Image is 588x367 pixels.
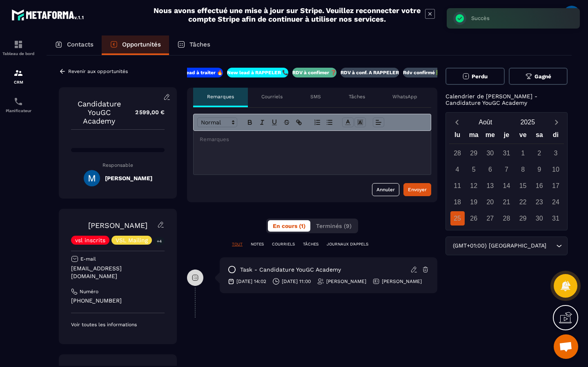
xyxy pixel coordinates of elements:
[189,41,210,48] p: Tâches
[169,35,218,55] a: Tâches
[467,146,481,160] div: 29
[535,73,551,80] span: Gagné
[499,211,514,226] div: 28
[392,93,417,100] p: WhatsApp
[449,129,465,144] div: lu
[450,146,465,160] div: 28
[532,179,546,193] div: 16
[548,146,563,160] div: 3
[153,6,421,23] h2: Nous avons effectué une mise à jour sur Stripe. Veuillez reconnecter votre compte Stripe afin de ...
[382,278,422,285] p: [PERSON_NAME]
[464,115,507,129] button: Open months overlay
[71,99,127,125] p: Candidature YouGC Academy
[465,129,482,144] div: ma
[532,211,546,226] div: 30
[532,146,546,160] div: 2
[548,129,564,144] div: di
[2,80,35,84] p: CRM
[450,179,465,193] div: 11
[482,129,498,144] div: me
[172,69,223,76] p: New lead à traiter 🔥
[272,241,295,247] p: COURRIELS
[105,175,152,181] h5: [PERSON_NAME]
[292,69,336,76] p: RDV à confimer ❓
[71,265,165,280] p: [EMAIL_ADDRESS][DOMAIN_NAME]
[154,237,165,245] p: +4
[80,256,96,262] p: E-mail
[449,146,564,226] div: Calendar days
[450,162,465,177] div: 4
[450,195,465,209] div: 18
[311,220,356,232] button: Terminés (9)
[236,278,266,285] p: [DATE] 14:02
[467,211,481,226] div: 26
[251,241,264,247] p: NOTES
[548,179,563,193] div: 17
[483,162,497,177] div: 6
[2,62,35,91] a: formationformationCRM
[13,68,23,78] img: formation
[499,162,514,177] div: 7
[268,220,310,232] button: En cours (1)
[516,146,530,160] div: 1
[2,108,35,113] p: Planificateur
[261,93,283,100] p: Courriels
[116,237,148,243] p: VSL Mailing
[549,117,564,128] button: Next month
[548,195,563,209] div: 24
[2,91,35,119] a: schedulerschedulerPlanificateur
[532,162,546,177] div: 9
[516,211,530,226] div: 29
[531,129,548,144] div: sa
[467,179,481,193] div: 12
[2,33,35,62] a: formationformationTableau de bord
[11,7,85,22] img: logo
[303,241,318,247] p: TÂCHES
[450,211,465,226] div: 25
[483,195,497,209] div: 20
[71,321,165,328] p: Voir toutes les informations
[47,35,102,55] a: Contacts
[80,288,98,295] p: Numéro
[516,162,530,177] div: 8
[532,195,546,209] div: 23
[327,241,368,247] p: JOURNAUX D'APPELS
[13,40,23,49] img: formation
[548,241,554,250] input: Search for option
[122,41,161,48] p: Opportunités
[498,129,514,144] div: je
[445,68,505,85] button: Perdu
[483,146,497,160] div: 30
[472,73,488,80] span: Perdu
[232,241,243,247] p: TOUT
[71,162,165,168] p: Responsable
[127,104,165,120] p: 2 599,00 €
[372,183,399,196] button: Annuler
[310,93,321,100] p: SMS
[554,334,578,359] a: Ouvrir le chat
[326,278,366,285] p: [PERSON_NAME]
[316,223,352,229] span: Terminés (9)
[507,115,549,129] button: Open years overlay
[13,97,23,106] img: scheduler
[483,211,497,226] div: 27
[499,195,514,209] div: 21
[516,179,530,193] div: 15
[548,162,563,177] div: 10
[515,129,531,144] div: ve
[88,221,147,230] a: [PERSON_NAME]
[408,186,427,194] div: Envoyer
[67,41,94,48] p: Contacts
[449,129,564,226] div: Calendar wrapper
[548,211,563,226] div: 31
[451,241,548,250] span: (GMT+01:00) [GEOGRAPHIC_DATA]
[2,51,35,56] p: Tableau de bord
[75,237,105,243] p: vsl inscrits
[403,69,442,76] p: Rdv confirmé ✅
[445,93,568,106] p: Calendrier de [PERSON_NAME] - Candidature YouGC Academy
[516,195,530,209] div: 22
[282,278,311,285] p: [DATE] 11:00
[102,35,169,55] a: Opportunités
[483,179,497,193] div: 13
[207,93,234,100] p: Remarques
